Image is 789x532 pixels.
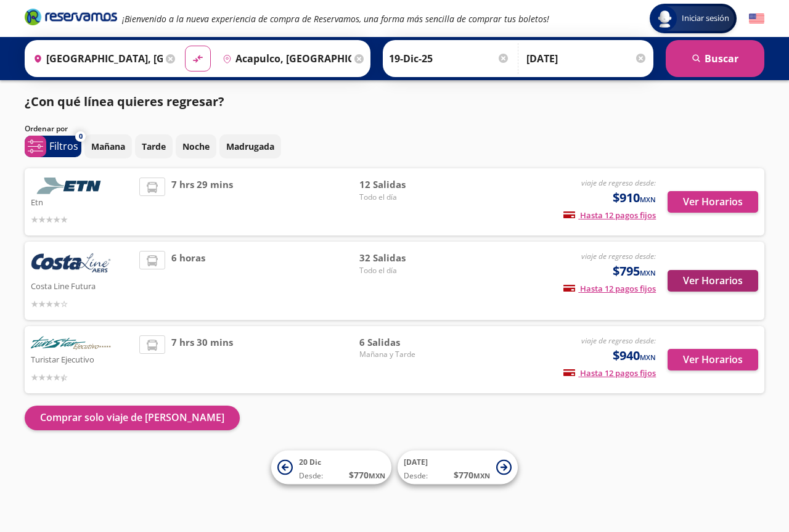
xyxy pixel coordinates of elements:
i: Brand Logo [25,7,117,26]
em: ¡Bienvenido a la nueva experiencia de compra de Reservamos, una forma más sencilla de comprar tus... [122,13,549,25]
em: viaje de regreso desde: [581,251,656,261]
span: $ 770 [454,469,490,481]
p: Noche [182,140,210,153]
span: Hasta 12 pagos fijos [563,283,656,294]
span: Mañana y Tarde [359,349,446,360]
p: ¿Con qué línea quieres regresar? [25,92,224,111]
span: 7 hrs 29 mins [171,178,233,226]
p: Mañana [91,140,125,153]
small: MXN [640,195,656,204]
button: [DATE]Desde:$770MXN [398,451,518,485]
button: Comprar solo viaje de [PERSON_NAME] [25,406,240,430]
button: Madrugada [219,134,281,158]
button: Tarde [135,134,173,158]
button: Ver Horarios [668,270,758,292]
button: Mañana [84,134,132,158]
span: $910 [613,189,656,207]
em: viaje de regreso desde: [581,335,656,346]
p: Costa Line Futura [31,278,133,293]
span: 7 hrs 30 mins [171,335,233,384]
small: MXN [473,471,490,480]
input: Buscar Destino [218,43,352,74]
span: 12 Salidas [359,178,446,192]
span: $795 [613,262,656,280]
small: MXN [369,471,385,480]
button: 0Filtros [25,136,81,157]
span: 6 horas [171,251,205,311]
input: Opcional [526,43,647,74]
span: Hasta 12 pagos fijos [563,210,656,221]
span: Desde: [299,470,323,481]
span: 0 [79,131,83,142]
button: Ver Horarios [668,349,758,370]
span: 20 Dic [299,457,321,467]
input: Elegir Fecha [389,43,510,74]
span: Todo el día [359,192,446,203]
img: Etn [31,178,111,194]
button: Buscar [666,40,764,77]
span: Todo el día [359,265,446,276]
p: Etn [31,194,133,209]
button: Ver Horarios [668,191,758,213]
span: Iniciar sesión [677,12,734,25]
p: Ordenar por [25,123,68,134]
span: 6 Salidas [359,335,446,350]
small: MXN [640,268,656,277]
em: viaje de regreso desde: [581,178,656,188]
button: English [749,11,764,27]
span: $ 770 [349,469,385,481]
span: Desde: [404,470,428,481]
p: Madrugada [226,140,274,153]
input: Buscar Origen [28,43,163,74]
span: 32 Salidas [359,251,446,265]
button: 20 DicDesde:$770MXN [271,451,391,485]
p: Filtros [49,139,78,153]
span: Hasta 12 pagos fijos [563,367,656,379]
span: $940 [613,346,656,365]
p: Turistar Ejecutivo [31,351,133,366]
a: Brand Logo [25,7,117,30]
p: Tarde [142,140,166,153]
small: MXN [640,353,656,362]
img: Turistar Ejecutivo [31,335,111,352]
button: Noche [176,134,216,158]
img: Costa Line Futura [31,251,111,278]
span: [DATE] [404,457,428,467]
